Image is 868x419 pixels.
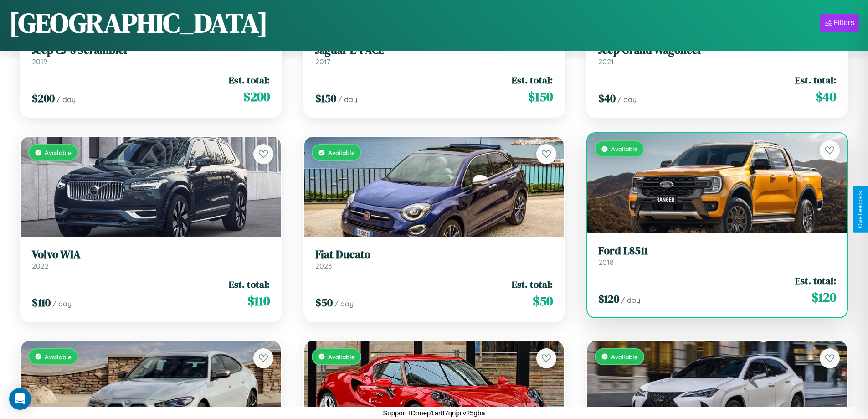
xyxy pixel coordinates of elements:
[598,258,614,267] span: 2018
[315,91,336,106] span: $ 150
[328,149,355,156] span: Available
[812,288,836,306] span: $ 120
[795,274,836,287] span: Est. total:
[611,353,638,361] span: Available
[795,73,836,87] span: Est. total:
[598,244,836,258] h3: Ford L8511
[243,88,270,106] span: $ 200
[598,57,614,66] span: 2021
[338,95,357,104] span: / day
[32,44,270,57] h3: Jeep CJ-8 Scrambler
[833,18,854,27] div: Filters
[512,73,553,87] span: Est. total:
[816,88,836,106] span: $ 40
[32,57,47,66] span: 2019
[32,91,55,106] span: $ 200
[528,88,553,106] span: $ 150
[598,44,836,57] h3: Jeep Grand Wagoneer
[56,95,76,104] span: / day
[229,73,270,87] span: Est. total:
[598,91,616,106] span: $ 40
[45,353,72,361] span: Available
[229,278,270,291] span: Est. total:
[32,295,51,310] span: $ 110
[598,244,836,267] a: Ford L85112018
[512,278,553,291] span: Est. total:
[328,353,355,361] span: Available
[247,292,270,310] span: $ 110
[315,295,333,310] span: $ 50
[383,407,485,419] p: Support ID: mep1ar87qnjplv25gba
[315,57,330,66] span: 2017
[52,299,72,308] span: / day
[32,44,270,66] a: Jeep CJ-8 Scrambler2019
[32,261,49,270] span: 2022
[315,248,553,270] a: Fiat Ducato2023
[315,44,553,66] a: Jaguar E-PACE2017
[45,149,72,156] span: Available
[533,292,553,310] span: $ 50
[315,261,332,270] span: 2023
[598,44,836,66] a: Jeep Grand Wagoneer2021
[315,44,553,57] h3: Jaguar E-PACE
[857,191,863,228] div: Give Feedback
[9,4,268,41] h1: [GEOGRAPHIC_DATA]
[617,95,637,104] span: / day
[32,248,270,270] a: Volvo WIA2022
[32,248,270,261] h3: Volvo WIA
[820,14,859,32] button: Filters
[334,299,354,308] span: / day
[598,291,619,306] span: $ 120
[621,295,640,305] span: / day
[9,388,31,410] div: Open Intercom Messenger
[611,145,638,153] span: Available
[315,248,553,261] h3: Fiat Ducato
